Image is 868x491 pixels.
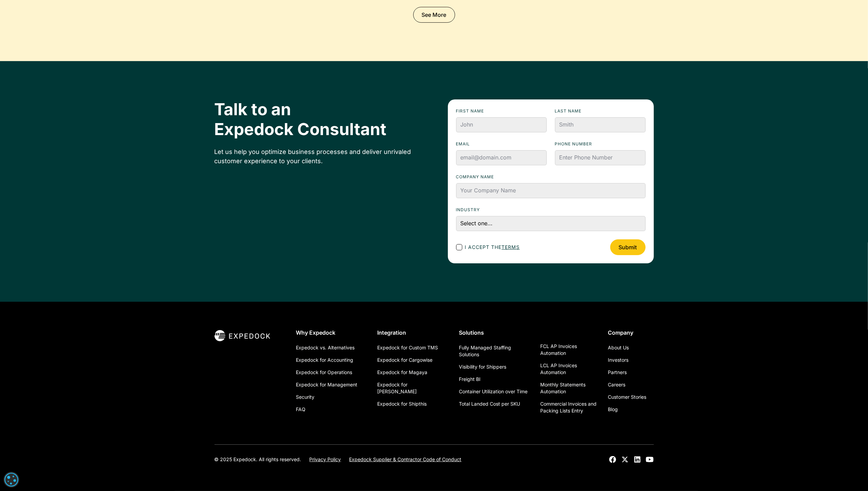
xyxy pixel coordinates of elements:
a: Expedock for Shipthis [378,398,427,410]
a: Security [296,391,314,403]
a: LCL AP Invoices Automation [541,359,597,379]
a: Visibility for Shippers [459,361,506,373]
input: Enter Phone Number [555,150,646,165]
iframe: Chat Widget [754,417,868,491]
span: Expedock Consultant [215,119,387,139]
div: Integration [378,329,448,336]
a: Expedock for Management [296,379,357,391]
label: Phone numbeR [555,141,646,147]
label: Industry [456,206,646,213]
a: Expedock vs. Alternatives [296,342,355,354]
a: FCL AP Invoices Automation [541,340,597,359]
a: terms [502,244,520,250]
a: Container Utilization over Time [459,385,528,398]
a: Expedock for Cargowise [378,354,433,366]
a: Careers [608,379,625,391]
h2: Talk to an [215,99,420,139]
a: Expedock for Magaya [378,366,428,379]
div: Why Expedock [296,329,367,336]
a: Customer Stories [608,391,646,403]
a: Blog [608,403,618,416]
a: Expedock for Operations [296,366,352,379]
a: Investors [608,354,628,366]
input: Submit [610,239,646,255]
input: Your Company Name [456,183,646,198]
a: Expedock for Accounting [296,354,353,366]
div: Company [608,329,654,336]
a: Total Landed Cost per SKU [459,398,520,410]
a: Expedock Supplier & Contractor Code of Conduct [349,456,462,463]
form: Footer Contact Form [448,99,654,263]
label: First name [456,108,547,115]
a: Fully Managed Staffing Solutions [459,342,530,361]
a: Privacy Policy [310,456,341,463]
a: About Us [608,342,629,354]
a: FAQ [296,403,305,416]
label: Email [456,141,547,147]
a: Freight BI [459,373,481,385]
label: Last name [555,108,646,115]
input: email@domain.com [456,150,547,165]
span: I accept the [465,243,520,251]
div: Let us help you optimize business processes and deliver unrivaled customer experience to your cli... [215,147,420,166]
a: Expedock for Custom TMS [378,342,438,354]
div: © 2025 Expedock. All rights reserved. [215,456,301,463]
label: Company name [456,173,646,180]
input: John [456,117,547,132]
a: See More [413,7,455,23]
a: Commercial Invoices and Packing Lists Entry [541,398,597,417]
div: Solutions [459,329,530,336]
a: Expedock for [PERSON_NAME] [378,379,448,398]
input: Smith [555,117,646,132]
a: Monthly Statements Automation [541,379,597,398]
a: Partners [608,366,627,379]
